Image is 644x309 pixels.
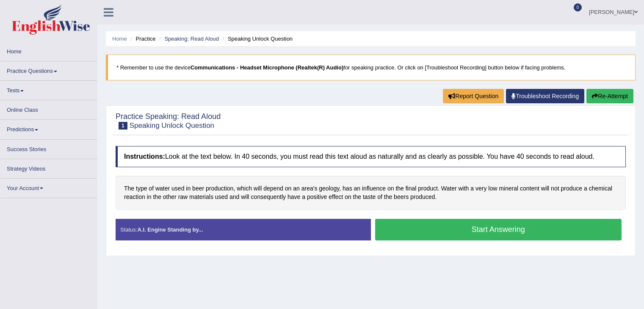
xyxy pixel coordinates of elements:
button: Re-Attempt [586,89,633,103]
b: Communications - Headset Microphone (Realtek(R) Audio) [191,64,343,71]
a: Home [112,36,127,42]
strong: A.I. Engine Standing by... [137,226,203,233]
a: Online Class [0,100,97,117]
h4: Look at the text below. In 40 seconds, you must read this text aloud as naturally and as clearly ... [116,146,626,167]
a: Practice Questions [0,61,97,78]
h2: Practice Speaking: Read Aloud [116,113,221,130]
a: Predictions [0,120,97,136]
a: Speaking: Read Aloud [164,36,219,42]
button: Report Question [443,89,504,103]
span: 0 [574,3,582,11]
a: Troubleshoot Recording [506,89,584,103]
blockquote: * Remember to use the device for speaking practice. Or click on [Troubleshoot Recording] button b... [106,55,636,80]
a: Home [0,42,97,58]
div: The type of water used in beer production, which will depend on an area's geology, has an influen... [116,176,626,210]
span: 1 [119,122,127,130]
small: Speaking Unlock Question [130,121,214,130]
li: Speaking Unlock Question [221,35,293,43]
a: Your Account [0,179,97,195]
a: Tests [0,81,97,97]
li: Practice [128,35,155,43]
a: Success Stories [0,140,97,156]
b: Instructions: [124,153,165,160]
div: Status: [116,219,371,240]
a: Strategy Videos [0,159,97,176]
button: Start Answering [375,219,622,240]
